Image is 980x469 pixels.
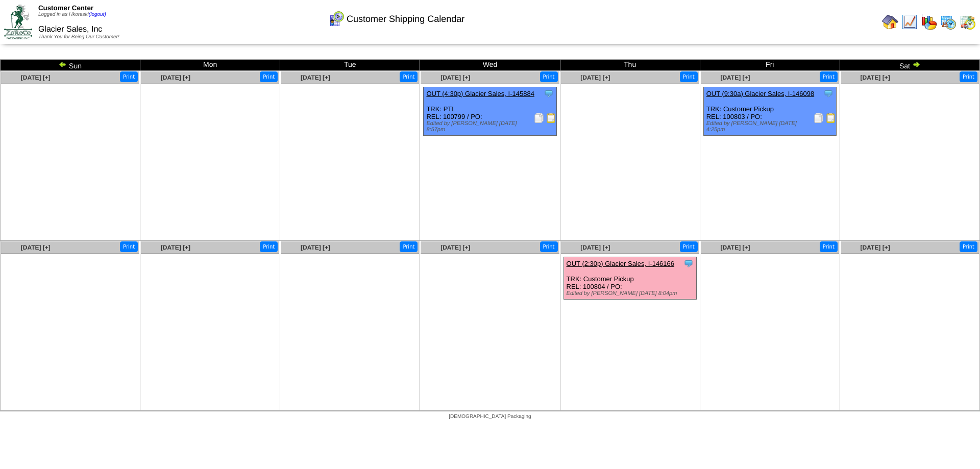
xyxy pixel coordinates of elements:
[328,11,345,27] img: calendarcustomer.gif
[820,71,838,82] button: Print
[140,60,280,71] td: Mon
[540,241,558,252] button: Print
[21,244,51,251] a: [DATE] [+]
[301,74,330,81] a: [DATE] [+]
[580,74,610,81] a: [DATE] [+]
[440,244,470,251] a: [DATE] [+]
[814,113,824,123] img: Packing Slip
[280,60,420,71] td: Tue
[960,241,977,252] button: Print
[720,74,750,81] a: [DATE] [+]
[706,90,814,97] a: OUT (9:30a) Glacier Sales, I-146098
[546,113,556,123] img: Bill of Lading
[347,14,464,24] span: Customer Shipping Calendar
[921,14,937,30] img: graph.gif
[426,90,534,97] a: OUT (4:30p) Glacier Sales, I-145884
[703,87,836,136] div: TRK: Customer Pickup REL: 100803 / PO:
[440,74,470,81] a: [DATE] [+]
[426,120,556,133] div: Edited by [PERSON_NAME] [DATE] 8:57pm
[901,14,918,30] img: line_graph.gif
[861,244,890,251] a: [DATE] [+]
[424,87,556,136] div: TRK: PTL REL: 100799 / PO:
[38,34,119,40] span: Thank You for Being Our Customer!
[89,12,106,17] a: (logout)
[449,414,531,419] span: [DEMOGRAPHIC_DATA] Packaging
[567,260,674,267] a: OUT (2:30p) Glacier Sales, I-146166
[700,60,840,71] td: Fri
[940,14,957,30] img: calendarprod.gif
[560,60,700,71] td: Thu
[260,241,278,252] button: Print
[706,120,836,133] div: Edited by [PERSON_NAME] [DATE] 4:25pm
[260,71,278,82] button: Print
[960,71,977,82] button: Print
[544,88,554,98] img: Tooltip
[420,60,560,71] td: Wed
[1,60,140,71] td: Sun
[59,60,67,68] img: arrowleft.gif
[400,71,418,82] button: Print
[680,71,698,82] button: Print
[683,258,694,268] img: Tooltip
[161,244,190,251] a: [DATE] [+]
[580,244,610,251] a: [DATE] [+]
[820,241,838,252] button: Print
[21,74,51,81] a: [DATE] [+]
[960,14,976,30] img: calendarinout.gif
[534,113,544,123] img: Packing Slip
[567,290,696,297] div: Edited by [PERSON_NAME] [DATE] 8:04pm
[563,257,696,300] div: TRK: Customer Pickup REL: 100804 / PO:
[161,74,190,81] a: [DATE] [+]
[4,5,32,39] img: ZoRoCo_Logo(Green%26Foil)%20jpg.webp
[882,14,898,30] img: home.gif
[720,244,750,251] a: [DATE] [+]
[840,60,979,71] td: Sat
[912,60,920,68] img: arrowright.gif
[400,241,418,252] button: Print
[680,241,698,252] button: Print
[301,244,330,251] a: [DATE] [+]
[120,71,138,82] button: Print
[826,113,836,123] img: Bill of Lading
[540,71,558,82] button: Print
[38,4,93,12] span: Customer Center
[861,74,890,81] a: [DATE] [+]
[823,88,834,98] img: Tooltip
[38,25,102,34] span: Glacier Sales, Inc
[120,241,138,252] button: Print
[38,12,106,17] span: Logged in as Hkoreski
